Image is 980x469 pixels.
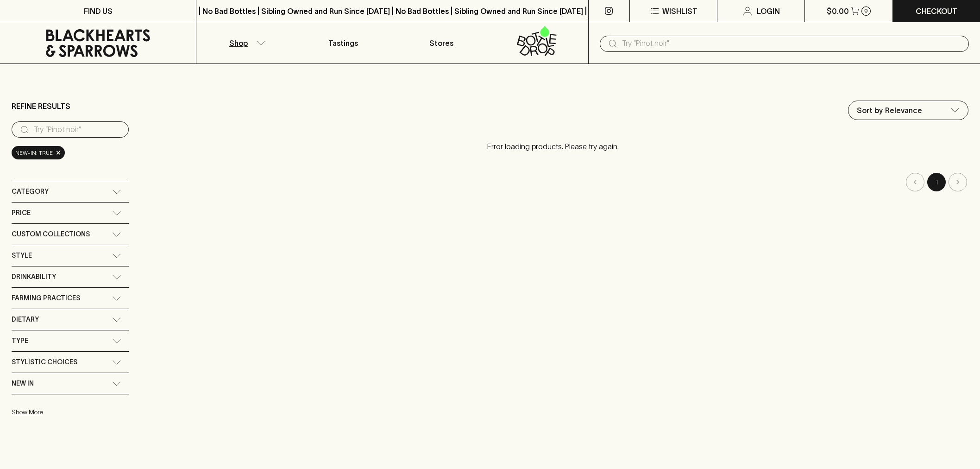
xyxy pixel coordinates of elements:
span: Dietary [12,314,39,325]
div: Custom Collections [12,224,129,245]
p: 0 [864,8,868,13]
span: Drinkability [12,271,56,283]
div: New In [12,373,129,394]
span: × [56,148,61,158]
span: new-in: true [15,148,53,158]
div: Sort by Relevance [848,101,968,120]
div: Price [12,203,129,223]
p: $0.00 [827,6,849,17]
span: Style [12,250,32,261]
a: Tastings [295,22,392,63]
span: Price [12,207,31,219]
span: Type [12,335,28,347]
input: Try "Pinot noir" [622,36,961,51]
button: Shop [196,22,294,63]
div: Category [12,181,129,202]
div: Dietary [12,309,129,330]
div: Type [12,330,129,351]
a: Stores [392,22,490,63]
p: Refine Results [12,101,70,112]
p: Sort by Relevance [857,105,922,116]
span: Farming Practices [12,292,80,304]
span: Category [12,186,49,197]
p: FIND US [84,6,113,17]
p: Checkout [916,6,957,17]
p: Wishlist [662,6,697,17]
div: Style [12,245,129,266]
p: Stores [429,38,453,49]
div: Farming Practices [12,288,129,309]
span: New In [12,378,34,389]
p: Shop [229,38,248,49]
button: Show More [12,403,133,422]
p: Login [757,6,780,17]
nav: pagination navigation [138,173,968,191]
p: Error loading products. Please try again. [138,132,968,161]
input: Try “Pinot noir” [34,122,121,137]
div: Stylistic Choices [12,352,129,373]
span: Custom Collections [12,228,90,240]
p: Tastings [328,38,358,49]
button: page 1 [927,173,946,191]
div: Drinkability [12,266,129,287]
span: Stylistic Choices [12,356,77,368]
